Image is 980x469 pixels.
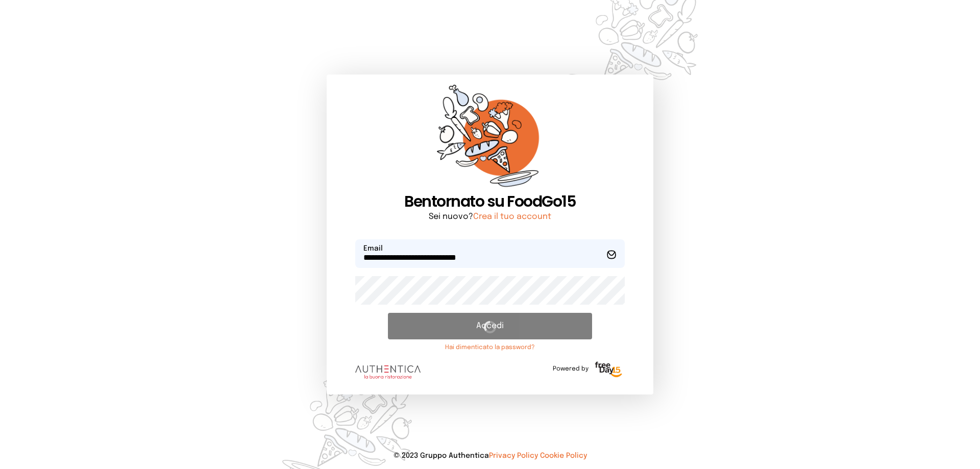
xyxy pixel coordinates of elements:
[16,451,964,461] p: © 2023 Gruppo Authentica
[540,452,587,459] a: Cookie Policy
[437,85,543,192] img: sticker-orange.65babaf.png
[553,365,589,373] span: Powered by
[489,452,538,459] a: Privacy Policy
[473,212,551,221] a: Crea il tuo account
[593,360,625,380] img: logo-freeday.3e08031.png
[355,192,625,211] h1: Bentornato su FoodGo15
[355,211,625,223] p: Sei nuovo?
[355,365,421,379] img: logo.8f33a47.png
[388,343,592,352] a: Hai dimenticato la password?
